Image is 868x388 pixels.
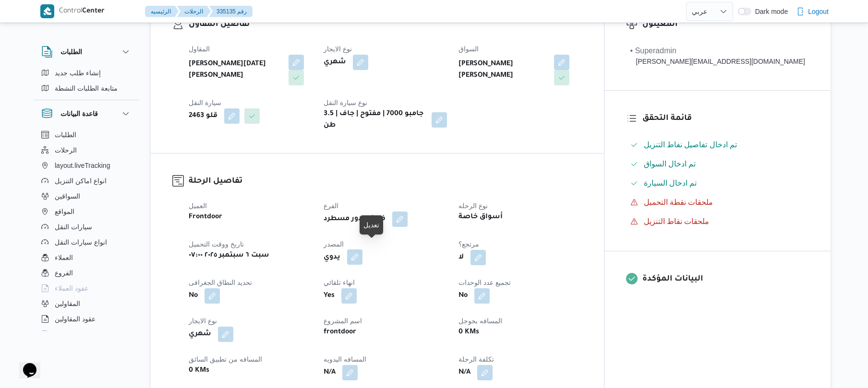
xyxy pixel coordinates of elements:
[324,202,338,210] span: الفرع
[189,45,210,53] span: المقاول
[177,6,211,17] button: الرحلات
[189,250,269,261] b: سبت ٦ سبتمبر ٢٠٢٥ ٠٧:٠٠
[324,279,355,286] span: انهاء تلقائي
[324,45,352,53] span: نوع الايجار
[37,250,135,265] button: العملاء
[189,18,582,31] h3: تفاصيل المقاول
[630,57,805,67] div: [PERSON_NAME][EMAIL_ADDRESS][DOMAIN_NAME]
[55,282,88,294] span: عقود العملاء
[189,329,211,340] b: شهري
[644,197,713,208] span: ملحقات نقطة التحميل
[209,6,253,17] button: 335135 رقم
[363,219,379,231] div: تعديل
[55,206,74,217] span: المواقع
[642,112,809,125] h3: قائمة التحقق
[627,137,809,153] button: تم ادخال تفاصيل نفاط التنزيل
[40,4,54,18] img: X8yXhbKr1z7QwAAAABJRU5ErkJggg==
[37,127,135,142] button: الطلبات
[189,279,252,286] span: تحديد النطاق الجغرافى
[458,327,479,338] b: 0 KMs
[60,46,82,58] h3: الطلبات
[37,158,135,173] button: layout.liveTracking
[324,252,340,263] b: يدوي
[37,265,135,281] button: الفروع
[37,188,135,204] button: السواقين
[189,99,221,106] span: سيارة النقل
[324,327,356,338] b: frontdoor
[324,240,344,248] span: المصدر
[644,160,696,168] span: تم ادخال السواق
[630,45,805,67] span: • Superadmin mohamed.nabil@illa.com.eg
[458,279,511,286] span: تجميع عدد الوحدات
[324,213,386,225] b: فرونت دور مسطرد
[324,355,366,363] span: المسافه اليدويه
[37,204,135,219] button: المواقع
[458,317,502,325] span: المسافه بجوجل
[55,236,107,248] span: انواع سيارات النقل
[644,217,710,225] span: ملحقات نقاط التنزيل
[55,144,77,156] span: الرحلات
[324,99,367,106] span: نوع سيارة النقل
[189,202,207,210] span: العميل
[627,156,809,172] button: تم ادخال السواق
[644,198,713,206] span: ملحقات نقطة التحميل
[324,290,335,302] b: Yes
[37,235,135,250] button: انواع سيارات النقل
[808,6,829,17] span: Logout
[37,81,135,96] button: متابعة الطلبات النشطة
[642,18,809,31] h3: المعينون
[189,240,244,248] span: تاريخ ووقت التحميل
[55,67,101,79] span: إنشاء طلب جديد
[60,108,98,119] h3: قاعدة البيانات
[41,108,132,119] button: قاعدة البيانات
[644,141,737,149] span: تم ادخال تفاصيل نفاط التنزيل
[34,127,139,335] div: قاعدة البيانات
[627,176,809,191] button: تم ادخال السيارة
[189,290,198,302] b: No
[55,82,118,94] span: متابعة الطلبات النشطة
[324,108,425,131] b: جامبو 7000 | مفتوح | جاف | 3.5 طن
[458,202,488,210] span: نوع الرحله
[55,190,80,202] span: السواقين
[644,139,737,151] span: تم ادخال تفاصيل نفاط التنزيل
[37,65,135,81] button: إنشاء طلب جديد
[55,160,110,171] span: layout.liveTracking
[458,45,479,53] span: السواق
[37,142,135,158] button: الرحلات
[630,45,805,57] div: • Superadmin
[37,219,135,235] button: سيارات النقل
[189,175,582,188] h3: تفاصيل الرحلة
[644,158,696,170] span: تم ادخال السواق
[37,327,135,342] button: اجهزة التليفون
[145,6,179,17] button: الرئيسيه
[41,46,132,58] button: الطلبات
[644,179,697,187] span: تم ادخال السيارة
[37,311,135,327] button: عقود المقاولين
[458,355,494,363] span: تكلفة الرحلة
[37,296,135,311] button: المقاولين
[627,195,809,210] button: ملحقات نقطة التحميل
[189,110,217,122] b: قلو 2463
[644,177,697,189] span: تم ادخال السيارة
[458,59,548,82] b: [PERSON_NAME] [PERSON_NAME]
[324,367,336,378] b: N/A
[37,173,135,188] button: انواع اماكن التنزيل
[324,57,346,68] b: شهري
[34,65,139,100] div: الطلبات
[627,214,809,229] button: ملحقات نقاط التنزيل
[458,212,503,223] b: أسواق خاصة
[55,252,73,263] span: العملاء
[10,350,40,378] iframe: chat widget
[644,216,710,227] span: ملحقات نقاط التنزيل
[189,212,222,223] b: Frontdoor
[189,317,217,325] span: نوع الايجار
[55,129,76,141] span: الطلبات
[793,2,832,21] button: Logout
[751,8,788,15] span: Dark mode
[458,252,464,263] b: لا
[55,175,107,187] span: انواع اماكن التنزيل
[458,290,468,302] b: No
[324,317,362,325] span: اسم المشروع
[642,273,809,286] h3: البيانات المؤكدة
